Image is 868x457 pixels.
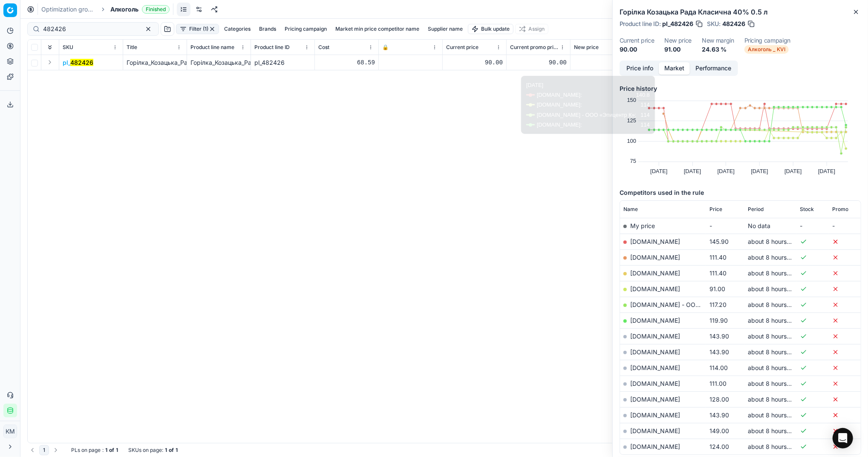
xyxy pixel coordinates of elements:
[748,411,799,419] span: about 8 hours ago
[744,38,790,43] dt: Pricing campaign
[620,38,654,43] dt: Current price
[621,62,659,75] button: Price info
[620,84,861,93] h5: Price history
[709,285,725,292] span: 91.00
[630,285,680,292] a: [DOMAIN_NAME]
[748,269,799,277] span: about 8 hours ago
[784,168,802,174] text: [DATE]
[662,20,693,28] span: pl_482426
[127,44,137,51] span: Title
[176,447,178,454] strong: 1
[51,445,61,455] button: Go to next page
[27,445,61,455] nav: pagination
[709,254,727,261] span: 111.40
[748,301,799,308] span: about 8 hours ago
[510,44,558,51] span: Current promo price
[45,42,55,52] button: Expand all
[468,24,513,34] button: Bulk update
[748,206,764,213] span: Period
[709,411,729,419] span: 143.90
[71,447,118,454] div: :
[832,206,848,213] span: Promo
[574,58,631,67] div: 91.00
[620,7,861,17] h2: Горілка Козацька Рада Класична 40% 0.5 л
[169,447,174,454] strong: of
[254,58,311,67] div: pl_482426
[127,59,258,66] span: Горілка_Козацька_Рада_Класична_40%_0.5_л
[744,218,797,234] td: No data
[105,447,107,454] strong: 1
[664,45,692,54] dd: 91.00
[748,443,799,450] span: about 8 hours ago
[702,45,734,54] dd: 24.63 %
[627,97,636,103] text: 150
[709,206,722,213] span: Price
[116,447,118,454] strong: 1
[630,333,680,340] a: [DOMAIN_NAME]
[71,447,101,454] span: PLs on page
[630,254,680,261] a: [DOMAIN_NAME]
[702,38,734,43] dt: New margin
[142,5,170,14] span: Finished
[833,428,853,448] div: Open Intercom Messenger
[574,44,599,51] span: New price
[254,44,290,51] span: Product line ID
[190,44,234,51] span: Product line name
[620,21,660,27] span: Product line ID :
[27,445,37,455] button: Go to previous page
[446,58,503,67] div: 90.00
[748,238,799,245] span: about 8 hours ago
[630,222,655,229] span: My price
[176,24,219,34] button: Filter (1)
[709,348,729,356] span: 143.90
[690,62,737,75] button: Performance
[630,411,680,419] a: [DOMAIN_NAME]
[709,443,729,450] span: 124.00
[748,427,799,434] span: about 8 hours ago
[630,364,680,371] a: [DOMAIN_NAME]
[744,45,789,54] span: Алкоголь _ KVI
[718,168,735,174] text: [DATE]
[627,117,636,124] text: 125
[630,427,680,434] a: [DOMAIN_NAME]
[659,62,690,75] button: Market
[748,364,799,371] span: about 8 hours ago
[110,5,138,14] span: Алкоголь
[43,25,136,33] input: Search by SKU or title
[623,206,638,213] span: Name
[748,348,799,356] span: about 8 hours ago
[748,254,799,261] span: about 8 hours ago
[709,364,728,371] span: 114.00
[630,380,680,387] a: [DOMAIN_NAME]
[630,396,680,403] a: [DOMAIN_NAME]
[748,285,799,292] span: about 8 hours ago
[748,396,799,403] span: about 8 hours ago
[800,206,814,213] span: Stock
[707,21,721,27] span: SKU :
[190,58,247,67] div: Горілка_Козацька_Рада_Класична_40%_0.5_л
[706,218,744,234] td: -
[751,168,768,174] text: [DATE]
[630,301,742,308] a: [DOMAIN_NAME] - ООО «Эпицентр К»
[63,58,93,67] button: pl_482426
[128,447,163,454] span: SKUs on page :
[797,218,829,234] td: -
[709,238,729,245] span: 145.90
[281,24,330,34] button: Pricing campaign
[709,396,729,403] span: 128.00
[221,24,254,34] button: Categories
[722,20,745,28] span: 482426
[748,380,799,387] span: about 8 hours ago
[424,24,466,34] button: Supplier name
[110,5,170,14] span: АлкогольFinished
[748,333,799,340] span: about 8 hours ago
[3,425,17,438] button: КM
[45,57,55,67] button: Expand
[630,317,680,324] a: [DOMAIN_NAME]
[684,168,701,174] text: [DATE]
[63,58,93,67] span: pl_
[41,5,170,14] nav: breadcrumb
[318,44,329,51] span: Cost
[4,425,17,438] span: КM
[630,158,636,164] text: 75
